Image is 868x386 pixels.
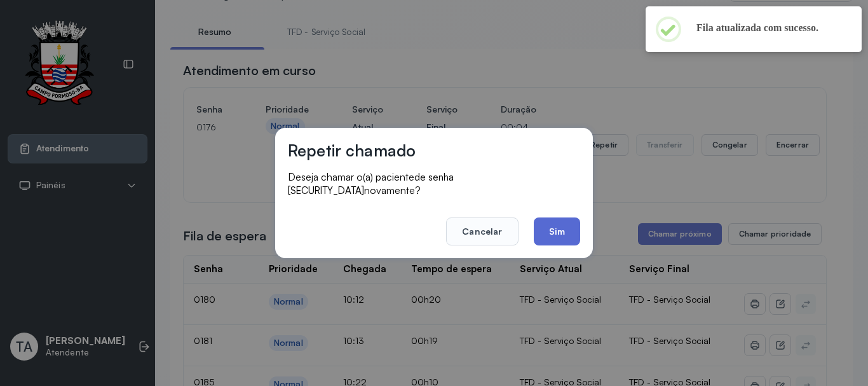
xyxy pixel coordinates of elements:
[288,141,416,160] h3: Repetir chamado
[696,22,841,34] h2: Fila atualizada com sucesso.
[288,170,580,197] p: Deseja chamar o(a) paciente novamente?
[446,217,518,245] button: Cancelar
[534,217,580,245] button: Sim
[288,171,454,196] span: de senha [SECURITY_DATA]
